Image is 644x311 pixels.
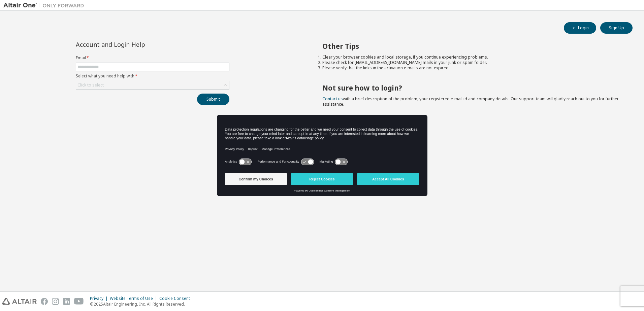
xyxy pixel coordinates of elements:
[76,73,229,79] label: Select what you need help with
[90,301,194,307] p: © 2025 Altair Engineering, Inc. All Rights Reserved.
[197,94,229,105] button: Submit
[41,298,48,305] img: facebook.svg
[322,60,621,65] li: Please check for [EMAIL_ADDRESS][DOMAIN_NAME] mails in your junk or spam folder.
[2,298,37,305] img: altair_logo.svg
[322,83,621,92] h2: Not sure how to login?
[74,298,84,305] img: youtube.svg
[90,296,110,301] div: Privacy
[322,55,621,60] li: Clear your browser cookies and local storage, if you continue experiencing problems.
[159,296,194,301] div: Cookie Consent
[77,82,104,88] div: Click to select
[110,296,159,301] div: Website Terms of Use
[63,298,70,305] img: linkedin.svg
[322,96,343,102] a: Contact us
[76,42,199,47] div: Account and Login Help
[3,2,88,9] img: Altair One
[564,22,596,34] button: Login
[76,55,229,61] label: Email
[600,22,633,34] button: Sign Up
[322,42,621,50] h2: Other Tips
[322,65,621,71] li: Please verify that the links in the activation e-mails are not expired.
[322,96,619,107] span: with a brief description of the problem, your registered e-mail id and company details. Our suppo...
[76,81,229,89] div: Click to select
[52,298,59,305] img: instagram.svg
